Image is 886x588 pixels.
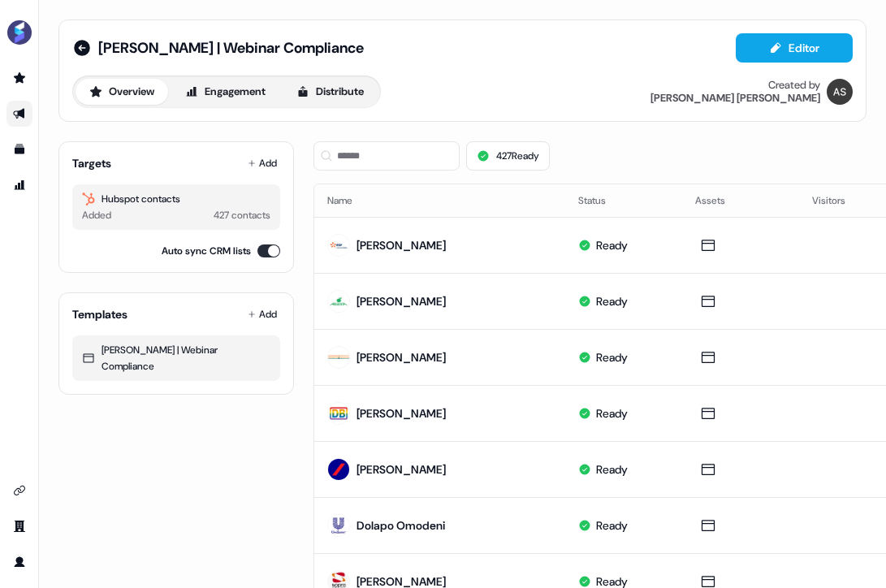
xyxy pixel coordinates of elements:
div: 427 contacts [214,207,270,223]
a: Go to integrations [6,478,32,504]
a: Go to attribution [6,172,32,198]
button: Add [244,152,280,175]
div: [PERSON_NAME] [357,293,446,309]
button: Engagement [171,79,279,105]
div: Added [82,207,111,223]
div: Ready [596,405,628,422]
div: Ready [596,293,628,309]
a: Go to prospects [6,65,32,91]
a: Go to outbound experience [6,101,32,127]
div: Ready [596,517,628,534]
div: Ready [596,461,628,478]
button: Overview [76,79,168,105]
img: Antoni [827,79,853,105]
button: Visitors [812,186,865,215]
span: [PERSON_NAME] | Webinar Compliance [98,38,364,58]
div: [PERSON_NAME] | Webinar Compliance [82,342,270,374]
button: Add [244,303,280,326]
button: Distribute [283,79,378,105]
div: Created by [768,79,820,92]
div: Ready [596,349,628,365]
div: [PERSON_NAME] [357,461,446,478]
a: Go to team [6,513,32,539]
div: [PERSON_NAME] [357,405,446,422]
div: Targets [72,155,111,171]
div: [PERSON_NAME] [357,349,446,365]
label: Auto sync CRM lists [162,243,251,259]
button: Status [578,186,625,215]
div: Dolapo Omodeni [357,517,445,534]
div: Templates [72,306,127,322]
div: [PERSON_NAME] [357,237,446,253]
div: Ready [596,237,628,253]
a: Go to profile [6,549,32,575]
button: Editor [736,33,853,63]
th: Assets [682,184,799,217]
a: Editor [736,41,853,58]
a: Go to templates [6,136,32,162]
button: 427Ready [466,141,550,171]
button: Name [327,186,372,215]
div: Hubspot contacts [82,191,270,207]
div: [PERSON_NAME] [PERSON_NAME] [650,92,820,105]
